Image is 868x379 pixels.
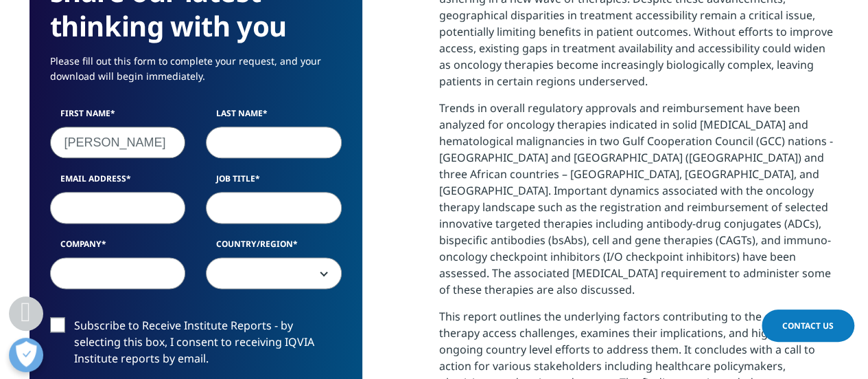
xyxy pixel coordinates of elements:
[206,107,342,127] label: Last Name
[206,238,342,257] label: Country/Region
[50,173,186,192] label: Email Address
[50,107,186,127] label: First Name
[762,310,854,342] a: Contact Us
[50,238,186,257] label: Company
[439,100,839,308] p: Trends in overall regulatory approvals and reimbursement have been analyzed for oncology therapie...
[9,338,43,372] button: Open Preferences
[50,54,342,94] p: Please fill out this form to complete your request, and your download will begin immediately.
[782,320,834,332] span: Contact Us
[206,173,342,192] label: Job Title
[50,317,342,374] label: Subscribe to Receive Institute Reports - by selecting this box, I consent to receiving IQVIA Inst...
